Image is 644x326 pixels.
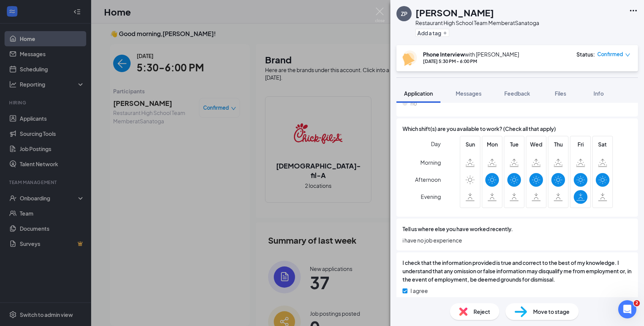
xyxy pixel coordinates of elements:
[574,140,587,148] span: Fri
[423,51,465,58] b: Phone Interview
[415,6,494,19] h1: [PERSON_NAME]
[423,50,519,58] div: with [PERSON_NAME]
[485,140,499,148] span: Mon
[431,140,441,148] span: Day
[410,99,417,107] span: no
[402,236,632,244] span: i have no job experience
[404,90,433,97] span: Application
[421,190,441,203] span: Evening
[474,307,490,316] span: Reject
[634,300,640,306] span: 2
[456,90,481,97] span: Messages
[463,140,477,148] span: Sun
[596,140,609,148] span: Sat
[410,287,428,295] span: I agree
[593,90,604,97] span: Info
[504,90,530,97] span: Feedback
[533,307,570,316] span: Move to stage
[597,50,623,58] span: Confirmed
[423,58,519,65] div: [DATE] 5:30 PM - 6:00 PM
[415,19,539,27] div: Restaurant High School Team Member at Sanatoga
[576,50,595,58] div: Status :
[529,140,543,148] span: Wed
[629,6,638,15] svg: Ellipses
[625,52,630,58] span: down
[507,140,521,148] span: Tue
[415,173,441,186] span: Afternoon
[551,140,565,148] span: Thu
[420,156,441,169] span: Morning
[443,31,447,35] svg: Plus
[555,90,566,97] span: Files
[415,29,449,37] button: PlusAdd a tag
[402,225,513,233] span: Tell us where else you have worked recently.
[618,300,636,318] iframe: Intercom live chat
[401,10,407,17] div: ZP
[402,258,632,283] span: I check that the information provided is true and correct to the best of my knowledge. I understa...
[402,124,556,133] span: Which shift(s) are you available to work? (Check all that apply)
